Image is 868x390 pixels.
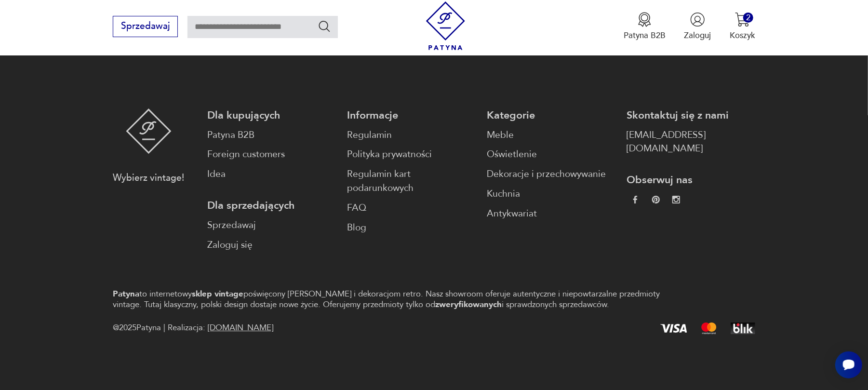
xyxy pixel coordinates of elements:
a: FAQ [347,201,475,215]
p: Patyna B2B [624,30,666,41]
a: Patyna B2B [207,128,335,142]
button: Zaloguj [684,12,711,41]
img: Visa [660,324,687,333]
img: c2fd9cf7f39615d9d6839a72ae8e59e5.webp [672,196,680,203]
div: | [163,321,165,335]
img: BLIK [731,323,755,334]
a: Regulamin [347,128,475,142]
img: Ikona koszyka [735,12,750,27]
p: Dla kupujących [207,108,335,122]
span: Realizacja: [168,321,273,335]
p: Wybierz vintage! [113,171,184,185]
a: Blog [347,221,475,235]
strong: zweryfikowanych [435,299,502,310]
a: Sprzedawaj [113,23,178,31]
p: Kategorie [487,108,615,122]
a: Ikona medaluPatyna B2B [624,12,666,41]
p: Zaloguj [684,30,711,41]
img: Mastercard [701,323,717,334]
a: Sprzedawaj [207,218,335,232]
p: Obserwuj nas [627,173,755,187]
p: to internetowy poświęcony [PERSON_NAME] i dekoracjom retro. Nasz showroom oferuje autentyczne i n... [113,289,668,309]
a: Meble [487,128,615,142]
a: Polityka prywatności [347,148,475,161]
a: Antykwariat [487,207,615,221]
img: Ikonka użytkownika [690,12,705,27]
button: 2Koszyk [730,12,755,41]
a: Foreign customers [207,148,335,161]
span: @ 2025 Patyna [113,321,161,335]
button: Sprzedawaj [113,16,178,37]
strong: sklep vintage [192,288,243,299]
img: Ikona medalu [637,12,652,27]
p: Informacje [347,108,475,122]
div: 2 [743,13,753,23]
a: Zaloguj się [207,238,335,252]
a: Dekoracje i przechowywanie [487,167,615,181]
p: Dla sprzedających [207,199,335,213]
a: Kuchnia [487,187,615,201]
button: Szukaj [318,19,332,33]
p: Koszyk [730,30,755,41]
iframe: Smartsupp widget button [835,351,862,378]
p: Skontaktuj się z nami [627,108,755,122]
img: Patyna - sklep z meblami i dekoracjami vintage [421,1,470,50]
a: [DOMAIN_NAME] [208,322,273,333]
strong: Patyna [113,288,139,299]
img: Patyna - sklep z meblami i dekoracjami vintage [126,108,172,154]
a: [EMAIL_ADDRESS][DOMAIN_NAME] [627,128,755,156]
button: Patyna B2B [624,12,666,41]
a: Idea [207,167,335,181]
img: 37d27d81a828e637adc9f9cb2e3d3a8a.webp [652,196,660,203]
img: da9060093f698e4c3cedc1453eec5031.webp [631,196,639,203]
a: Regulamin kart podarunkowych [347,167,475,195]
a: Oświetlenie [487,148,615,161]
